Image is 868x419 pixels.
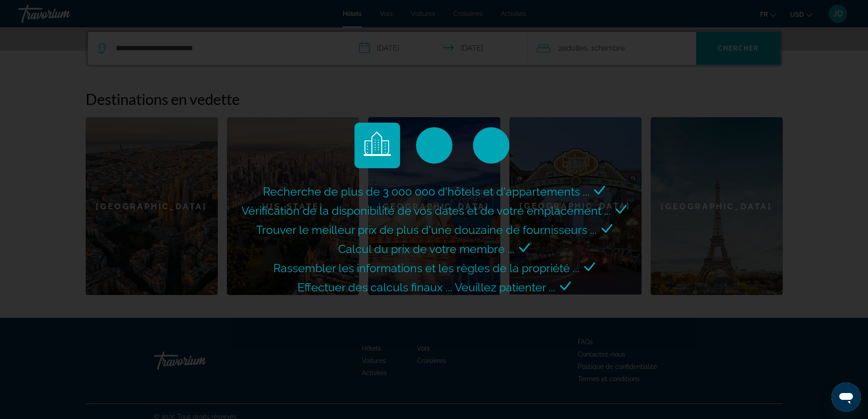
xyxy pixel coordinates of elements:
[273,261,580,275] span: Rassembler les informations et les règles de la propriété ...
[298,280,555,294] span: Effectuer des calculs finaux ... Veuillez patienter ...
[832,383,861,412] iframe: Bouton de lancement de la fenêtre de messagerie
[338,242,514,256] span: Calcul du prix de votre membre ...
[263,185,590,198] span: Recherche de plus de 3 000 000 d'hôtels et d'appartements ...
[241,204,611,217] span: Vérification de la disponibilité de vos dates et de votre emplacement ...
[256,223,597,237] span: Trouver le meilleur prix de plus d'une douzaine de fournisseurs ...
